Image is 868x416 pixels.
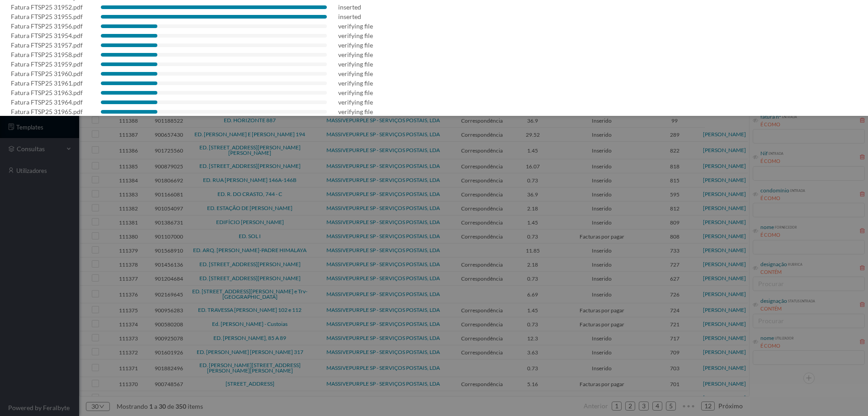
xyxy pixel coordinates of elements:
[11,12,83,21] div: Fatura FTSP25 31955.pdf
[11,107,83,116] div: Fatura FTSP25 31965.pdf
[338,88,373,97] div: verifying file
[338,69,373,78] div: verifying file
[11,21,83,31] div: Fatura FTSP25 31956.pdf
[338,40,373,50] div: verifying file
[11,78,83,88] div: Fatura FTSP25 31961.pdf
[11,2,83,12] div: Fatura FTSP25 31952.pdf
[11,69,83,78] div: Fatura FTSP25 31960.pdf
[338,2,361,12] div: inserted
[338,78,373,88] div: verifying file
[338,31,373,40] div: verifying file
[338,97,373,107] div: verifying file
[11,50,83,59] div: Fatura FTSP25 31958.pdf
[338,21,373,31] div: verifying file
[11,31,83,40] div: Fatura FTSP25 31954.pdf
[11,59,83,69] div: Fatura FTSP25 31959.pdf
[338,50,373,59] div: verifying file
[338,107,373,116] div: verifying file
[11,97,83,107] div: Fatura FTSP25 31964.pdf
[338,12,361,21] div: inserted
[11,40,83,50] div: Fatura FTSP25 31957.pdf
[338,59,373,69] div: verifying file
[11,88,83,97] div: Fatura FTSP25 31963.pdf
